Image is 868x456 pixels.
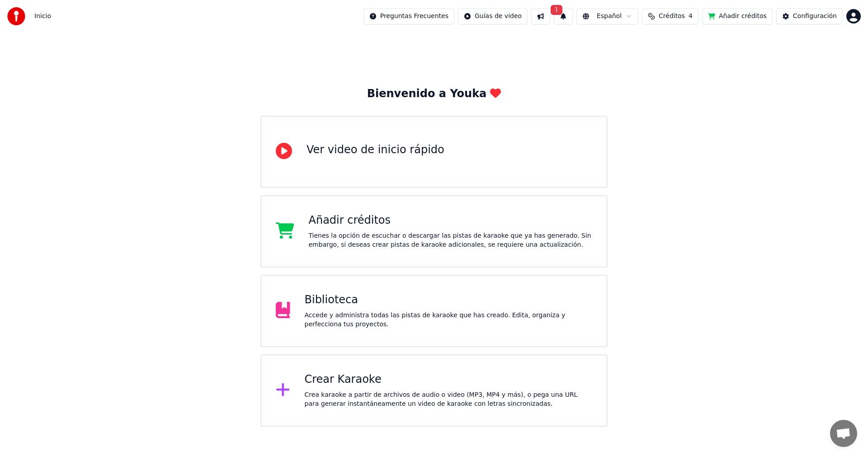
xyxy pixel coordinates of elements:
[309,231,593,249] div: Tienes la opción de escuchar o descargar las pistas de karaoke que ya has generado. Sin embargo, ...
[7,7,25,25] img: youka
[776,8,843,24] button: Configuración
[307,143,444,157] div: Ver video de inicio rápido
[305,311,593,329] div: Accede y administra todas las pistas de karaoke que has creado. Edita, organiza y perfecciona tus...
[305,372,593,387] div: Crear Karaoke
[309,213,593,228] div: Añadir créditos
[689,12,693,21] span: 4
[367,87,501,101] div: Bienvenido a Youka
[659,12,685,21] span: Créditos
[830,420,857,447] div: Chat abierto
[458,8,528,24] button: Guías de video
[793,12,837,21] div: Configuración
[554,8,573,24] button: 1
[363,8,454,24] button: Preguntas Frecuentes
[702,8,773,24] button: Añadir créditos
[34,12,51,21] span: Inicio
[34,12,51,21] nav: breadcrumb
[551,5,562,15] span: 1
[305,390,593,409] div: Crea karaoke a partir de archivos de audio o video (MP3, MP4 y más), o pega una URL para generar ...
[305,293,593,307] div: Biblioteca
[642,8,698,24] button: Créditos4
